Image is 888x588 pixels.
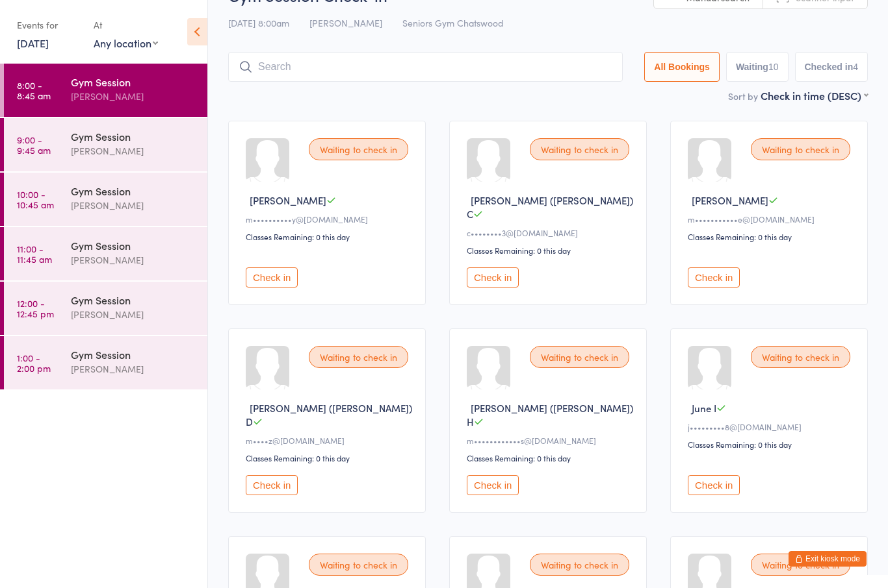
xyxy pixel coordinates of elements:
[4,336,207,389] a: 1:00 -2:00 pmGym Session[PERSON_NAME]
[4,282,207,335] a: 12:00 -12:45 pmGym Session[PERSON_NAME]
[309,554,408,576] div: Waiting to check in
[467,401,633,428] span: [PERSON_NAME] ([PERSON_NAME]) H
[246,401,412,428] span: [PERSON_NAME] ([PERSON_NAME]) D
[309,346,408,368] div: Waiting to check in
[71,89,196,104] div: [PERSON_NAME]
[751,554,850,576] div: Waiting to check in
[94,14,158,36] div: At
[17,243,52,264] time: 11:00 - 11:45 am
[853,62,858,72] div: 4
[751,346,850,368] div: Waiting to check in
[71,252,196,267] div: [PERSON_NAME]
[688,267,740,288] button: Check in
[467,193,633,221] span: [PERSON_NAME] ([PERSON_NAME]) C
[17,352,51,373] time: 1:00 - 2:00 pm
[789,551,867,567] button: Exit kiosk mode
[688,231,854,242] div: Classes Remaining: 0 this day
[71,184,196,198] div: Gym Session
[467,245,633,256] div: Classes Remaining: 0 this day
[768,62,779,72] div: 10
[94,36,158,50] div: Any location
[761,88,868,103] div: Check in time (DESC)
[4,173,207,226] a: 10:00 -10:45 amGym Session[PERSON_NAME]
[71,143,196,158] div: [PERSON_NAME]
[246,214,412,225] div: m••••••••••y@[DOMAIN_NAME]
[71,347,196,361] div: Gym Session
[4,64,207,117] a: 8:00 -8:45 amGym Session[PERSON_NAME]
[692,401,716,415] span: June I
[71,293,196,307] div: Gym Session
[692,193,768,207] span: [PERSON_NAME]
[246,267,298,288] button: Check in
[71,361,196,376] div: [PERSON_NAME]
[71,198,196,213] div: [PERSON_NAME]
[530,138,629,160] div: Waiting to check in
[71,238,196,252] div: Gym Session
[795,52,868,82] button: Checked in4
[688,214,854,225] div: m•••••••••••e@[DOMAIN_NAME]
[4,118,207,171] a: 9:00 -9:45 amGym Session[PERSON_NAME]
[246,452,412,463] div: Classes Remaining: 0 this day
[467,435,633,446] div: m••••••••••••s@[DOMAIN_NAME]
[246,435,412,446] div: m••••z@[DOMAIN_NAME]
[17,134,51,155] time: 9:00 - 9:45 am
[644,52,720,82] button: All Bookings
[688,475,740,495] button: Check in
[726,52,789,82] button: Waiting10
[17,80,51,101] time: 8:00 - 8:45 am
[309,16,382,29] span: [PERSON_NAME]
[467,475,519,495] button: Check in
[402,16,504,29] span: Seniors Gym Chatswood
[4,227,207,280] a: 11:00 -11:45 amGym Session[PERSON_NAME]
[71,75,196,89] div: Gym Session
[17,14,81,36] div: Events for
[467,452,633,463] div: Classes Remaining: 0 this day
[467,227,633,238] div: c••••••••3@[DOMAIN_NAME]
[688,421,854,432] div: j•••••••••8@[DOMAIN_NAME]
[246,475,298,495] button: Check in
[17,36,49,50] a: [DATE]
[751,138,850,160] div: Waiting to check in
[530,346,629,368] div: Waiting to check in
[17,298,54,319] time: 12:00 - 12:45 pm
[467,267,519,288] button: Check in
[688,439,854,450] div: Classes Remaining: 0 this day
[228,16,289,29] span: [DATE] 8:00am
[71,129,196,143] div: Gym Session
[17,189,54,210] time: 10:00 - 10:45 am
[246,231,412,242] div: Classes Remaining: 0 this day
[530,554,629,576] div: Waiting to check in
[71,307,196,322] div: [PERSON_NAME]
[228,52,623,82] input: Search
[309,138,408,160] div: Waiting to check in
[250,193,326,207] span: [PERSON_NAME]
[728,90,758,103] label: Sort by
